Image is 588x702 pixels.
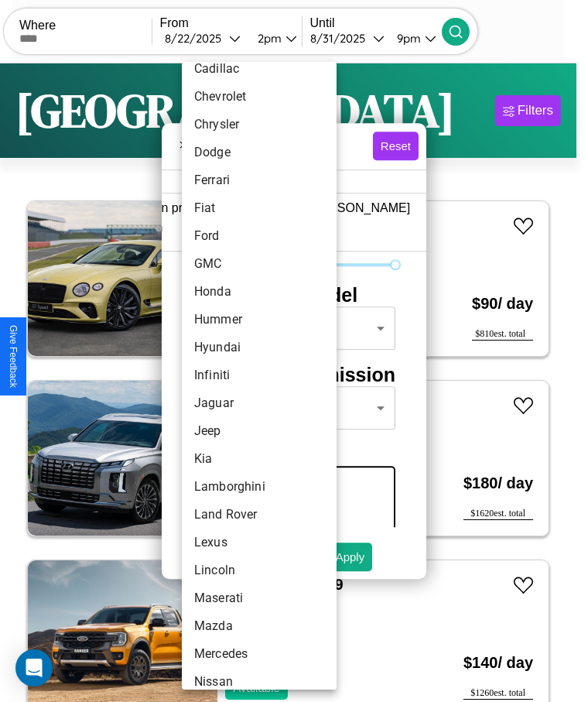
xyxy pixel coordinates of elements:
[182,584,337,612] li: Maserati
[182,417,337,445] li: Jeep
[182,389,337,417] li: Jaguar
[182,612,337,640] li: Mazda
[182,194,337,222] li: Fiat
[8,325,19,388] div: Give Feedback
[182,445,337,473] li: Kia
[182,111,337,139] li: Chrysler
[182,473,337,501] li: Lamborghini
[182,668,337,696] li: Nissan
[182,556,337,584] li: Lincoln
[182,83,337,111] li: Chevrolet
[182,250,337,278] li: GMC
[182,139,337,166] li: Dodge
[182,166,337,194] li: Ferrari
[182,55,337,83] li: Cadillac
[182,334,337,361] li: Hyundai
[182,501,337,529] li: Land Rover
[15,649,53,687] div: Open Intercom Messenger
[182,306,337,334] li: Hummer
[182,278,337,306] li: Honda
[182,529,337,556] li: Lexus
[182,222,337,250] li: Ford
[182,361,337,389] li: Infiniti
[182,640,337,668] li: Mercedes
